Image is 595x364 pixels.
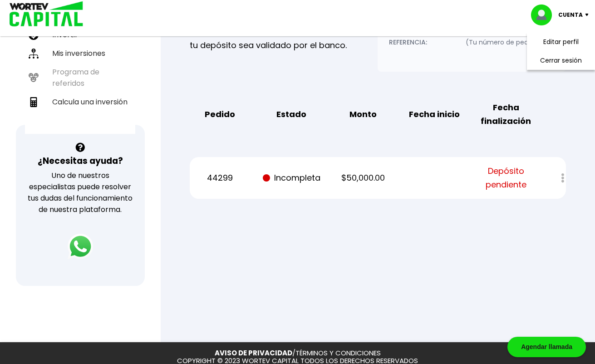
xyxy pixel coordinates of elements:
b: Monto [349,108,377,121]
p: Incompleta [261,171,322,185]
b: Estado [276,108,306,121]
b: Pedido [205,108,235,121]
h3: ¿Necesitas ayuda? [38,154,123,167]
img: inversiones-icon.6695dc30.svg [29,49,39,59]
img: profile-image [531,5,558,25]
a: AVISO DE PRIVACIDAD [215,348,292,358]
a: Calcula una inversión [25,93,135,111]
p: / [215,349,381,357]
p: 44299 [190,171,250,185]
img: icon-down [583,14,595,16]
span: Depósito pendiente [476,164,536,192]
p: Uno de nuestros especialistas puede resolver tus dudas del funcionamiento de nuestra plataforma. [28,170,133,215]
p: REFERENCIA: [389,39,427,46]
p: Cuenta [558,8,583,22]
a: Mis inversiones [25,44,135,63]
b: Fecha inicio [409,108,460,121]
p: $50,000.00 [333,171,393,185]
ul: Capital [25,1,135,134]
img: calculadora-icon.17d418c4.svg [29,97,39,107]
p: (Tu número de pedido) [466,39,541,46]
a: TÉRMINOS Y CONDICIONES [295,348,381,358]
b: Fecha finalización [476,101,536,128]
div: Agendar llamada [507,337,586,357]
img: logos_whatsapp-icon.242b2217.svg [68,234,93,259]
a: Editar perfil [543,37,579,47]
